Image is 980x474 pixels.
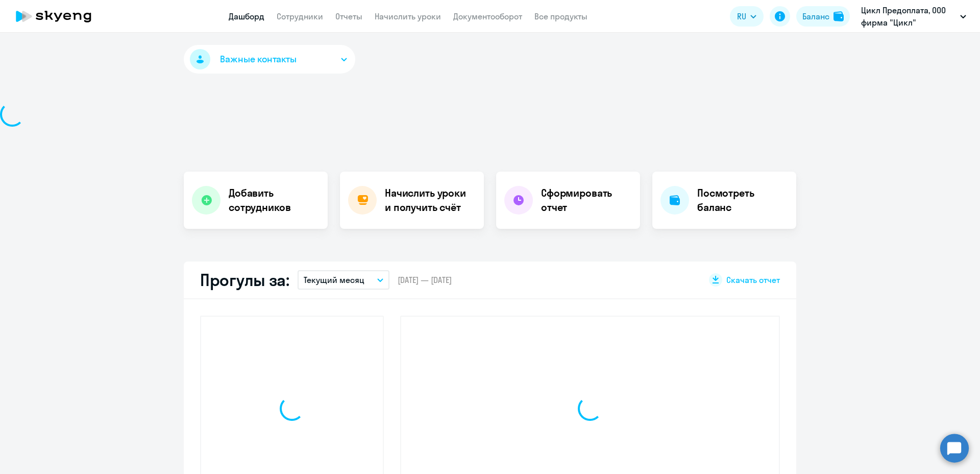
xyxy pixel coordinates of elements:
[834,11,844,21] img: balance
[796,6,850,27] button: Балансbalance
[861,4,956,29] p: Цикл Предоплата, ООО фирма "Цикл"
[229,11,264,21] a: Дашборд
[802,10,829,22] div: Баланс
[453,11,522,21] a: Документооборот
[856,4,971,29] button: Цикл Предоплата, ООО фирма "Цикл"
[375,11,441,21] a: Начислить уроки
[697,186,788,215] h4: Посмотреть баланс
[184,45,355,74] button: Важные контакты
[541,186,632,215] h4: Сформировать отчет
[277,11,323,21] a: Сотрудники
[726,274,780,286] span: Скачать отчет
[534,11,587,21] a: Все продукты
[229,186,320,215] h4: Добавить сотрудников
[220,53,297,66] span: Важные контакты
[304,274,364,286] p: Текущий месяц
[335,11,362,21] a: Отчеты
[398,274,452,286] span: [DATE] — [DATE]
[298,270,389,290] button: Текущий месяц
[730,6,764,27] button: RU
[385,186,474,215] h4: Начислить уроки и получить счёт
[737,10,746,22] span: RU
[200,270,289,290] h2: Прогулы за:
